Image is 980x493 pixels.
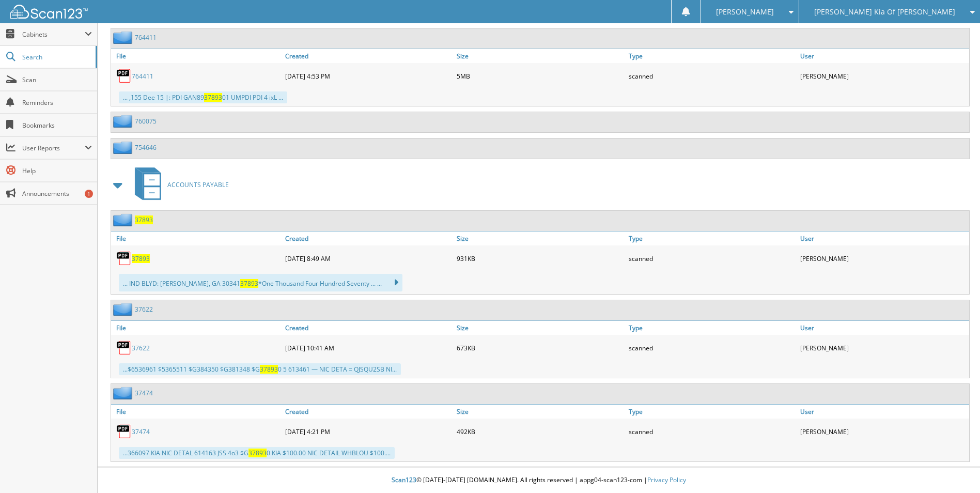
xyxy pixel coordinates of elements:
div: 5MB [454,66,626,86]
a: Type [626,49,798,63]
a: 37893 [132,254,150,263]
span: ACCOUNTS PAYABLE [167,180,229,189]
span: [PERSON_NAME] Kia Of [PERSON_NAME] [814,9,955,15]
a: User [798,405,969,419]
img: folder2.png [113,141,135,154]
div: [PERSON_NAME] [798,248,969,269]
a: 764411 [135,33,157,42]
div: [DATE] 4:21 PM [283,421,454,442]
span: Announcements [22,189,92,198]
a: Type [626,405,798,419]
div: scanned [626,421,798,442]
img: PDF.png [116,340,132,356]
a: Size [454,49,626,63]
span: 37893 [240,279,258,288]
div: [PERSON_NAME] [798,66,969,86]
div: scanned [626,248,798,269]
a: Type [626,232,798,245]
img: folder2.png [113,115,135,128]
img: folder2.png [113,387,135,399]
span: Reminders [22,98,92,107]
img: PDF.png [116,68,132,84]
div: ... ,155 Dee 15 |: PDI GAN89 01 UMPDI PDI 4 ixL ... [119,91,287,103]
span: 37893 [248,449,267,457]
a: 37622 [135,305,153,314]
div: [DATE] 4:53 PM [283,66,454,86]
a: 760075 [135,117,157,126]
div: 492KB [454,421,626,442]
a: Created [283,405,454,419]
a: 37474 [132,427,150,436]
span: Scan123 [392,475,416,484]
a: ACCOUNTS PAYABLE [129,164,229,205]
img: folder2.png [113,213,135,226]
a: Type [626,321,798,335]
a: File [111,232,283,245]
span: Search [22,53,90,61]
a: User [798,232,969,245]
a: 37893 [135,215,153,224]
a: Privacy Policy [647,475,686,484]
img: folder2.png [113,303,135,316]
a: Created [283,232,454,245]
img: scan123-logo-white.svg [10,5,88,19]
a: Created [283,321,454,335]
span: Help [22,166,92,175]
span: Scan [22,75,92,84]
div: [DATE] 10:41 AM [283,337,454,358]
div: © [DATE]-[DATE] [DOMAIN_NAME]. All rights reserved | appg04-scan123-com | [98,468,980,493]
img: PDF.png [116,251,132,266]
a: Size [454,232,626,245]
a: 754646 [135,143,157,152]
span: User Reports [22,144,85,152]
img: folder2.png [113,31,135,44]
div: scanned [626,337,798,358]
span: 37893 [260,365,278,374]
div: ...366097 KIA NIC DETAL 614163 JSS 4o3 $G 0 KIA $100.00 NIC DETAIL WHBLOU $100.... [119,447,395,459]
a: 37474 [135,389,153,397]
div: ... IND BLYD: [PERSON_NAME], GA 30341 *One Thousand Four Hundred Seventy ... ... [119,274,402,291]
a: User [798,321,969,335]
span: Bookmarks [22,121,92,130]
div: ...$6536961 $5365511 $G384350 $G381348 $G 0 5 613461 — NIC DETA = QJSQU2SB NI... [119,363,401,375]
div: [PERSON_NAME] [798,421,969,442]
span: [PERSON_NAME] [716,9,774,15]
img: PDF.png [116,424,132,439]
a: Size [454,405,626,419]
a: Size [454,321,626,335]
div: 931KB [454,248,626,269]
div: scanned [626,66,798,86]
div: 1 [85,190,93,198]
a: Created [283,49,454,63]
a: File [111,321,283,335]
div: 673KB [454,337,626,358]
span: Cabinets [22,30,85,39]
div: [DATE] 8:49 AM [283,248,454,269]
a: User [798,49,969,63]
a: 37622 [132,344,150,352]
div: [PERSON_NAME] [798,337,969,358]
a: File [111,405,283,419]
span: 37893 [204,93,222,102]
a: 764411 [132,72,153,81]
a: File [111,49,283,63]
